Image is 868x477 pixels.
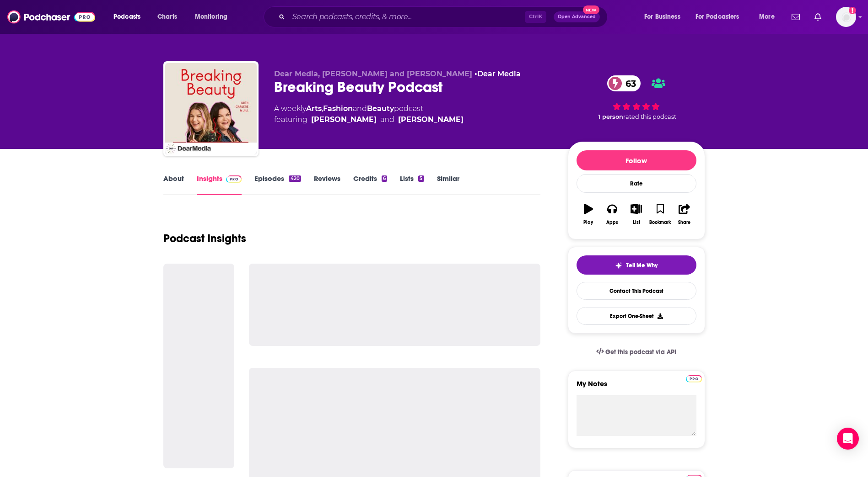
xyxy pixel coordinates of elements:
div: Bookmark [649,220,671,225]
a: Dear Media [477,69,521,78]
a: InsightsPodchaser Pro [197,174,242,195]
div: Apps [606,220,618,225]
img: Breaking Beauty Podcast [165,63,257,154]
label: My Notes [577,379,696,395]
a: 63 [607,75,641,91]
div: Play [583,220,593,225]
div: [PERSON_NAME] [311,114,377,125]
button: tell me why sparkleTell Me Why [577,255,696,275]
span: Monitoring [195,11,227,23]
span: 63 [616,75,641,91]
span: and [380,114,394,125]
a: Beauty [367,104,394,113]
div: 63 1 personrated this podcast [568,69,705,126]
a: Arts [306,104,322,113]
a: Contact This Podcast [577,282,696,300]
button: Play [577,198,600,231]
div: 6 [382,175,387,182]
span: Tell Me Why [626,262,658,269]
button: Follow [577,150,696,170]
span: 1 person [598,113,623,120]
button: open menu [753,10,786,24]
a: Reviews [314,174,340,195]
span: Open Advanced [558,15,596,19]
div: [PERSON_NAME] [398,114,464,125]
a: Pro website [686,374,702,382]
a: Lists5 [400,174,424,195]
svg: Add a profile image [849,7,856,14]
a: Fashion [323,104,353,113]
button: open menu [189,10,239,24]
span: Dear Media, [PERSON_NAME] and [PERSON_NAME] [274,69,472,78]
a: Charts [151,10,183,24]
div: Rate [577,174,696,193]
button: List [624,198,648,231]
span: For Podcasters [695,11,739,23]
a: About [163,174,184,195]
button: open menu [690,10,753,24]
button: open menu [107,10,152,24]
span: Logged in as amooers [836,7,856,27]
span: Get this podcast via API [605,348,676,356]
a: Show notifications dropdown [788,9,803,25]
span: Ctrl K [525,11,546,23]
button: Open AdvancedNew [554,11,600,22]
a: Similar [437,174,459,195]
span: and [353,104,367,113]
div: List [633,220,640,225]
button: Share [672,198,696,231]
img: Podchaser Pro [226,175,242,183]
a: Get this podcast via API [589,341,684,363]
span: Charts [157,11,177,23]
span: Podcasts [113,11,140,23]
button: Apps [600,198,624,231]
div: 5 [418,175,424,182]
span: New [583,5,599,14]
button: Bookmark [648,198,672,231]
img: Podchaser - Follow, Share and Rate Podcasts [7,8,95,26]
span: • [474,69,521,78]
img: User Profile [836,7,856,27]
a: Credits6 [353,174,387,195]
img: Podchaser Pro [686,375,702,382]
a: Show notifications dropdown [811,9,825,25]
div: A weekly podcast [274,103,464,125]
img: tell me why sparkle [615,262,622,269]
h1: Podcast Insights [163,232,246,245]
div: Open Intercom Messenger [837,428,859,450]
span: , [322,104,323,113]
input: Search podcasts, credits, & more... [289,10,525,24]
span: rated this podcast [623,113,676,120]
span: More [759,11,775,23]
button: open menu [638,10,692,24]
span: For Business [644,11,680,23]
div: 420 [289,175,301,182]
div: Share [678,220,690,225]
button: Show profile menu [836,7,856,27]
button: Export One-Sheet [577,307,696,325]
span: featuring [274,114,464,125]
a: Episodes420 [254,174,301,195]
div: Search podcasts, credits, & more... [272,6,616,27]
